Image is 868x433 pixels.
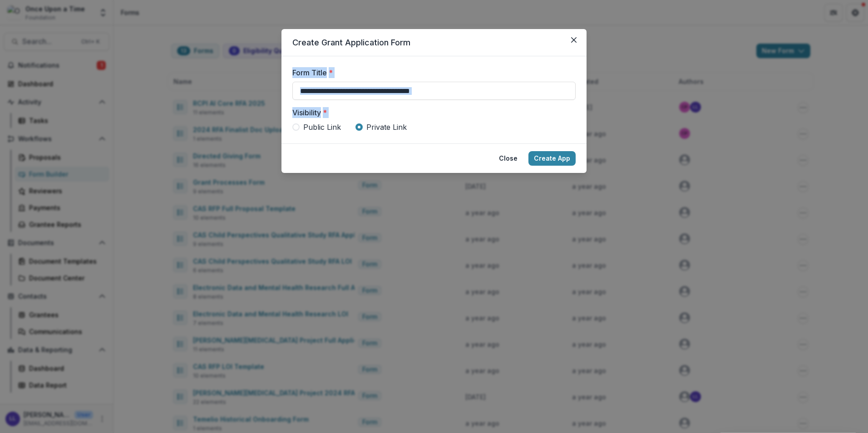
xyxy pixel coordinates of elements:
[292,107,570,118] label: Visibility
[567,33,581,47] button: Close
[366,122,407,133] span: Private Link
[528,151,576,166] button: Create App
[493,151,523,166] button: Close
[292,67,570,78] label: Form Title
[292,36,576,49] p: Create Grant Application Form
[303,122,341,133] span: Public Link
